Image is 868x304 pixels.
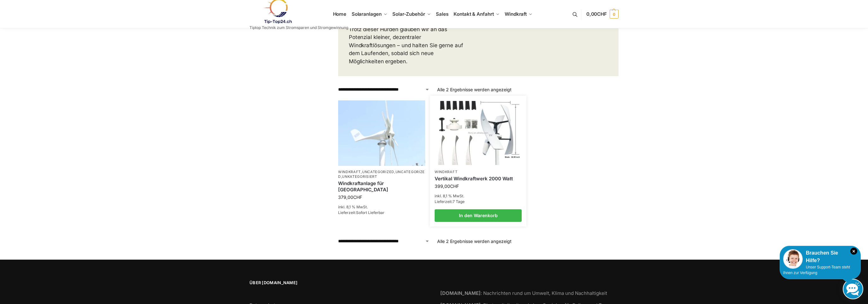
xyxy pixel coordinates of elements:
[338,170,361,174] a: Windkraft
[338,180,425,193] a: Windkraftanlage für Garten Terrasse
[249,26,348,30] p: Tiptop Technik zum Stromsparen und Stromgewinnung
[454,11,494,17] span: Kontakt & Anfahrt
[783,249,803,269] img: Customer service
[505,11,527,17] span: Windkraft
[338,194,362,200] bdi: 379,00
[435,209,522,222] a: In den Warenkorb legen: „Vertikal Windkraftwerk 2000 Watt“
[342,174,377,179] a: Unkategorisiert
[440,290,481,296] strong: [DOMAIN_NAME]
[338,100,425,166] img: Windrad für Balkon und Terrasse
[453,199,465,204] span: 7 Tage
[450,183,459,189] span: CHF
[435,170,457,174] a: Windkraft
[435,199,465,204] span: Lieferzeit:
[586,11,607,17] span: 0,00
[435,176,522,182] a: Vertikal Windkraftwerk 2000 Watt
[356,210,384,215] span: Sofort Lieferbar
[435,193,522,199] p: inkl. 8,1 % MwSt.
[783,265,850,275] span: Unser Support-Team steht Ihnen zur Verfügung
[850,248,857,255] i: Schließen
[338,204,425,210] p: inkl. 8,1 % MwSt.
[338,238,430,245] select: Shop-Reihenfolge
[349,25,468,66] p: Trotz dieser Hürden glauben wir an das Potenzial kleiner, dezentraler Windkraftlösungen – und hal...
[392,11,425,17] span: Solar-Zubehör
[338,170,425,179] a: Uncategorized
[362,170,394,174] a: Uncategorized
[338,86,430,93] select: Shop-Reihenfolge
[610,10,619,19] span: 0
[353,194,362,200] span: CHF
[586,5,619,24] a: 0,00CHF 0
[352,11,382,17] span: Solaranlagen
[249,280,428,286] span: Über [DOMAIN_NAME]
[437,238,512,245] p: Alle 2 Ergebnisse werden angezeigt
[436,11,449,17] span: Sales
[435,183,459,189] bdi: 399,00
[597,11,607,17] span: CHF
[338,210,384,215] span: Lieferzeit:
[783,249,857,264] div: Brauchen Sie Hilfe?
[338,170,425,179] p: , , ,
[440,290,607,296] a: [DOMAIN_NAME]: Nachrichten rund um Umwelt, Klima und Nachhaltigkeit
[435,101,521,165] img: Vertikal Windrad
[437,86,512,93] p: Alle 2 Ergebnisse werden angezeigt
